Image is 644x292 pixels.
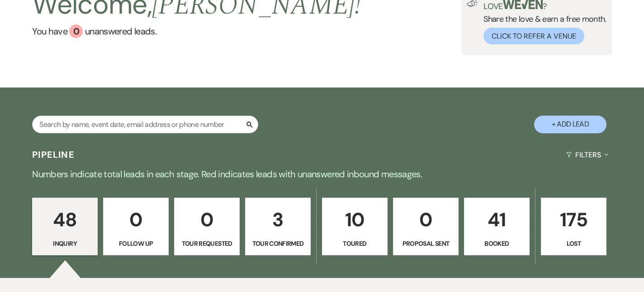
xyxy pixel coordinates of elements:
a: You have 0 unanswered leads. [32,24,361,38]
button: + Add Lead [534,116,606,133]
p: 0 [109,204,163,235]
a: 175Lost [541,198,606,256]
a: 48Inquiry [32,198,98,256]
input: Search by name, event date, email address or phone number [32,116,258,133]
p: Tour Requested [180,238,234,248]
div: 0 [69,24,83,38]
a: 0Follow Up [103,198,169,256]
button: Click to Refer a Venue [483,28,584,44]
a: 10Toured [322,198,388,256]
a: 0Tour Requested [174,198,240,256]
a: 3Tour Confirmed [245,198,311,256]
p: Tour Confirmed [251,238,305,248]
p: 0 [180,204,234,235]
p: 0 [399,204,453,235]
p: Lost [547,238,601,248]
p: Booked [470,238,524,248]
p: 175 [547,204,601,235]
p: 48 [38,204,92,235]
p: Follow Up [109,238,163,248]
p: Proposal Sent [399,238,453,248]
p: 41 [470,204,524,235]
p: Toured [328,238,382,248]
h3: Pipeline [32,148,75,161]
a: 0Proposal Sent [393,198,459,256]
button: Filters [563,143,612,167]
a: 41Booked [464,198,530,256]
p: 3 [251,204,305,235]
p: Inquiry [38,238,92,248]
p: 10 [328,204,382,235]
